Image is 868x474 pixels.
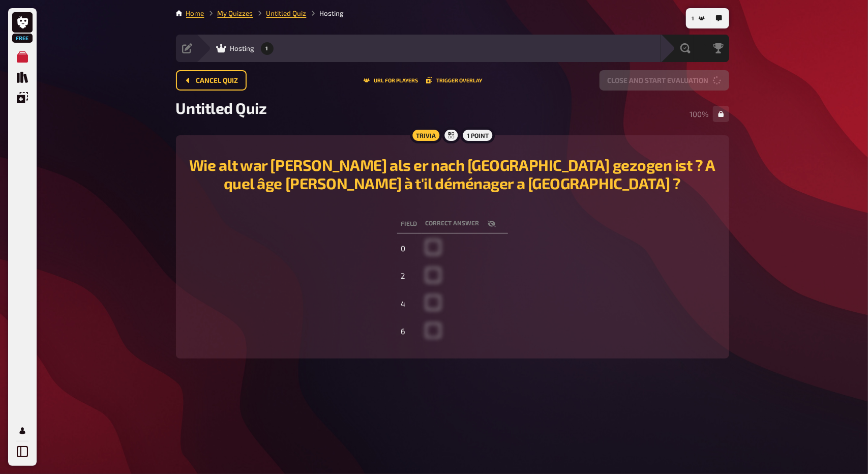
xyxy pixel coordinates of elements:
td: 6 [397,319,422,345]
th: correct answer [422,215,508,233]
button: Close and start evaluation [600,70,729,91]
span: Free [13,35,32,41]
li: Untitled Quiz [253,8,307,18]
a: Home [186,9,204,17]
button: 1 [259,40,275,56]
button: Trigger Overlay [426,77,482,83]
span: 100 % [690,109,709,118]
span: Cancel Quiz [196,77,238,84]
span: Hosting [230,44,255,52]
a: Quiz Library [12,67,33,87]
div: Trivia [410,127,442,143]
td: 0 [397,235,422,261]
button: URL for players [364,77,418,83]
li: Hosting [307,8,344,18]
span: 1 [692,16,695,21]
span: 1 [266,46,268,51]
div: 1 point [461,127,495,143]
li: Home [186,8,204,18]
a: My Quizzes [12,47,33,67]
a: My Quizzes [218,9,253,17]
button: Cancel Quiz [176,70,247,91]
a: Profile [12,421,33,441]
button: 1 [688,10,709,26]
h2: Wie alt war [PERSON_NAME] als er nach [GEOGRAPHIC_DATA] gezogen ist ? A quel âge [PERSON_NAME] à ... [188,156,717,192]
a: Untitled Quiz [266,9,307,17]
li: My Quizzes [204,8,253,18]
a: Overlays [12,87,33,108]
span: Untitled Quiz [176,99,267,117]
td: 2 [397,263,422,289]
th: Field [397,215,422,233]
td: 4 [397,291,422,317]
